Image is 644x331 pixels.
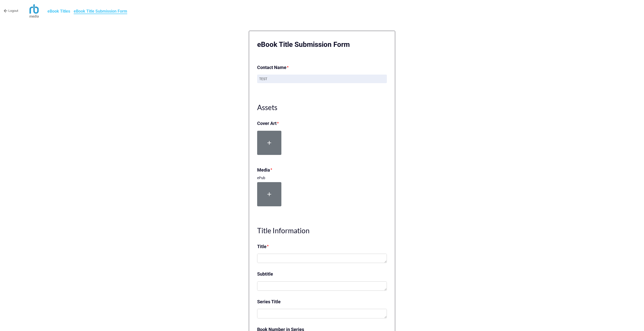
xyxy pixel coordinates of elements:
[257,103,387,112] h1: Assets
[257,271,273,278] label: Subtitle
[257,167,270,174] label: Media
[46,6,72,16] a: eBook Titles
[74,9,127,14] b: eBook Title Submission Form
[257,226,387,235] h1: Title Information
[257,243,266,250] label: Title
[257,175,387,180] p: ePub
[259,76,385,81] p: TEST
[22,2,46,20] img: rjVaGV5AX4%2Flogo_RBmedia_vertical.jpg
[257,40,350,49] b: eBook Title Submission Form
[72,6,129,16] a: eBook Title Submission Form
[257,64,286,71] label: Contact Name
[47,9,70,14] b: eBook Titles
[4,8,18,13] a: Logout
[257,298,281,305] label: Series Title
[257,120,277,127] label: Cover Art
